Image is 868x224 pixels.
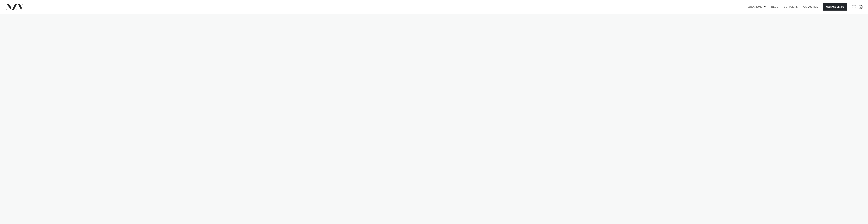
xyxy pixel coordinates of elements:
a: SUPPLIERS [781,3,800,11]
button: Message Venue [823,3,847,11]
a: BLOG [769,3,781,11]
img: nzv-logo.png [5,4,24,10]
a: Locations [745,3,769,11]
a: Capacities [801,3,821,11]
